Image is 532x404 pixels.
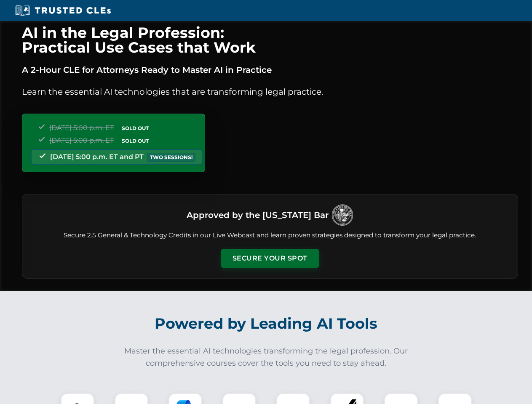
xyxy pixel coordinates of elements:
span: SOLD OUT [119,124,152,133]
span: [DATE] 5:00 p.m. ET [49,136,114,144]
img: Logo [332,205,353,226]
p: Learn the essential AI technologies that are transforming legal practice. [22,85,518,98]
span: SOLD OUT [119,136,152,145]
h1: AI in the Legal Profession: Practical Use Cases that Work [22,25,518,55]
h3: Approved by the [US_STATE] Bar [187,207,329,223]
p: Secure 2.5 General & Technology Credits in our Live Webcast and learn proven strategies designed ... [32,231,508,240]
img: Trusted CLEs [13,4,113,17]
h2: Powered by Leading AI Tools [33,309,500,338]
span: [DATE] 5:00 p.m. ET [49,124,114,132]
p: Master the essential AI technologies transforming the legal profession. Our comprehensive courses... [119,345,414,369]
button: Secure Your Spot [221,249,319,268]
p: A 2-Hour CLE for Attorneys Ready to Master AI in Practice [22,63,518,77]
